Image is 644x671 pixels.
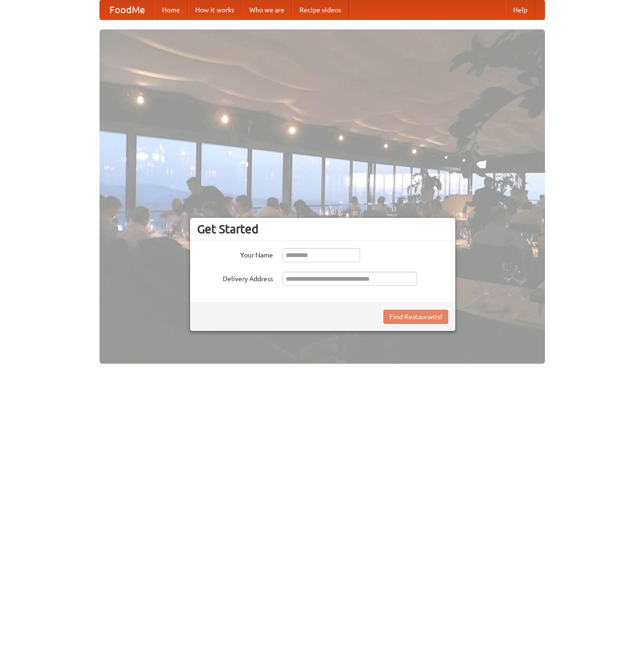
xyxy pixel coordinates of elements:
[154,0,188,19] a: Home
[506,0,535,19] a: Help
[383,310,448,324] button: Find Restaurants!
[188,0,242,19] a: How it works
[242,0,292,19] a: Who we are
[100,0,154,19] a: FoodMe
[197,248,273,260] label: Your Name
[197,272,273,284] label: Delivery Address
[197,222,448,236] h3: Get Started
[292,0,349,19] a: Recipe videos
